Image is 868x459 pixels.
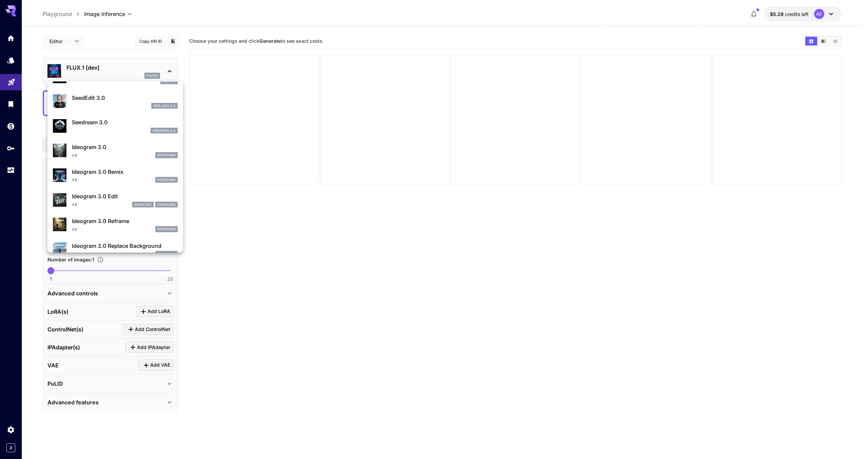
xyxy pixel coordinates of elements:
p: 3.0 [72,177,77,182]
p: ideogram3 [157,227,176,232]
p: 3.0 [72,227,77,232]
p: 3.0 [72,153,77,158]
p: Ideogram 3.0 [72,143,178,151]
p: SeedEdit 3.0 [72,94,178,102]
div: SeedEdit 3.0seed_edit_3_0 [53,91,178,112]
div: Ideogram 3.03.0ideogram3 [53,140,178,161]
p: seedream_3_0 [153,128,176,133]
div: Seedream 3.0seedream_3_0 [53,115,178,136]
div: Ideogram 3.0 Replace Background3.0ideogram3 [53,239,178,260]
p: ideogram3 [157,178,176,182]
div: Ideogram 3.0 Edit3.0inpaintingideogram3 [53,189,178,210]
p: Ideogram 3.0 Replace Background [72,242,178,250]
p: ideogram3 [157,153,176,158]
p: Ideogram 3.0 Remix [72,168,178,176]
p: ideogram3 [157,202,176,207]
p: 3.0 [72,202,77,207]
div: Ideogram 3.0 Reframe3.0ideogram3 [53,214,178,235]
p: inpainting [134,202,152,207]
p: seed_edit_3_0 [153,104,176,108]
div: Ideogram 3.0 Remix3.0ideogram3 [53,165,178,186]
p: 3.0 [72,251,77,256]
p: Seedream 3.0 [72,118,178,126]
p: Ideogram 3.0 Reframe [72,217,178,225]
p: Ideogram 3.0 Edit [72,192,178,200]
p: ideogram3 [157,252,176,256]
